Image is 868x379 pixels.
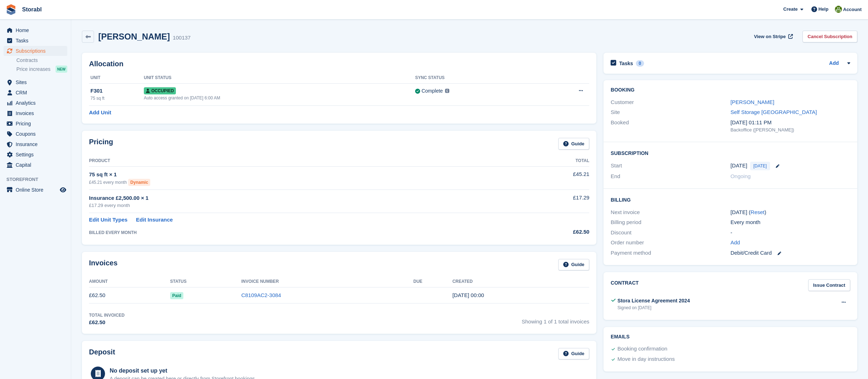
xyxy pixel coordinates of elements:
a: View on Stripe [751,31,794,42]
time: 2025-08-12 23:00:00 UTC [731,162,747,170]
a: menu [4,25,67,35]
span: Pricing [16,119,58,129]
a: Cancel Subscription [802,31,857,42]
div: No deposit set up yet [110,367,256,375]
span: View on Stripe [754,33,786,40]
span: [DATE] [750,162,770,170]
a: menu [4,160,67,170]
td: £62.50 [89,287,170,303]
span: Storefront [6,176,71,183]
div: 100137 [173,34,190,42]
div: BILLED EVERY MONTH [89,229,508,236]
div: Start [611,162,730,170]
a: menu [4,119,67,129]
div: NEW [56,66,67,73]
div: £45.21 every month [89,179,508,186]
span: Tasks [16,36,58,46]
a: Preview store [59,186,67,194]
span: Capital [16,160,58,170]
a: menu [4,36,67,46]
th: Amount [89,276,170,287]
h2: Tasks [619,60,633,67]
span: Showing 1 of 1 total invoices [522,312,589,327]
div: Booked [611,119,730,134]
div: Insurance £2,500.00 × 1 [89,194,508,202]
div: Discount [611,229,730,237]
img: stora-icon-8386f47178a22dfd0bd8f6a31ec36ba5ce8667c1dd55bd0f319d3a0aa187defe.svg [6,4,16,15]
div: Every month [731,218,850,227]
div: - [731,229,850,237]
h2: Booking [611,87,850,93]
span: Account [843,6,862,13]
h2: Contract [611,279,639,291]
span: Analytics [16,98,58,108]
h2: [PERSON_NAME] [98,32,170,41]
a: Add Unit [89,109,111,117]
a: [PERSON_NAME] [731,99,774,105]
a: menu [4,88,67,98]
span: Sites [16,77,58,87]
span: Insurance [16,139,58,149]
div: Debit/Credit Card [731,249,850,257]
th: Invoice Number [241,276,413,287]
span: Home [16,25,58,35]
div: Billing period [611,218,730,227]
div: End [611,172,730,181]
img: icon-info-grey-7440780725fd019a000dd9b08b2336e03edf1995a4989e88bcd33f0948082b44.svg [445,89,449,93]
a: menu [4,46,67,56]
a: Issue Contract [808,279,850,291]
div: Auto access granted on [DATE] 6:00 AM [144,95,415,101]
span: Invoices [16,108,58,118]
div: Customer [611,98,730,107]
a: Guide [558,259,590,271]
th: Total [508,155,589,167]
a: Self Storage [GEOGRAPHIC_DATA] [731,109,817,115]
div: Order number [611,239,730,247]
div: Total Invoiced [89,312,125,318]
a: menu [4,185,67,195]
th: Sync Status [415,72,537,84]
a: Price increases NEW [16,65,67,73]
a: Edit Unit Types [89,216,127,224]
div: Site [611,108,730,116]
th: Unit Status [144,72,415,84]
div: Next invoice [611,208,730,217]
div: Move in day instructions [617,355,675,364]
div: £17.29 every month [89,202,508,209]
span: Paid [170,292,183,299]
a: Guide [558,348,590,360]
span: Settings [16,150,58,160]
td: £17.29 [508,190,589,213]
span: Online Store [16,185,58,195]
div: Booking confirmation [617,345,667,353]
a: Guide [558,138,590,150]
div: Complete [422,87,443,95]
h2: Billing [611,196,850,203]
span: CRM [16,88,58,98]
a: menu [4,129,67,139]
a: C8109AC2-3084 [241,292,281,298]
div: Stora License Agreement 2024 [617,297,690,305]
td: £45.21 [508,166,589,189]
span: Ongoing [731,173,751,179]
a: Storabl [19,4,45,15]
div: 75 sq ft × 1 [89,171,508,179]
span: Help [819,6,828,13]
a: Add [829,59,839,68]
a: menu [4,98,67,108]
a: Contracts [16,57,67,64]
a: Edit Insurance [136,216,173,224]
a: menu [4,139,67,149]
h2: Invoices [89,259,117,271]
a: menu [4,150,67,160]
th: Due [413,276,453,287]
div: [DATE] ( ) [731,208,850,217]
div: Backoffice ([PERSON_NAME]) [731,126,850,134]
span: Coupons [16,129,58,139]
th: Created [453,276,590,287]
span: Occupied [144,87,176,94]
img: Shurrelle Harrington [835,6,842,13]
div: £62.50 [89,318,125,327]
th: Status [170,276,241,287]
time: 2025-08-12 23:00:12 UTC [453,292,484,298]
